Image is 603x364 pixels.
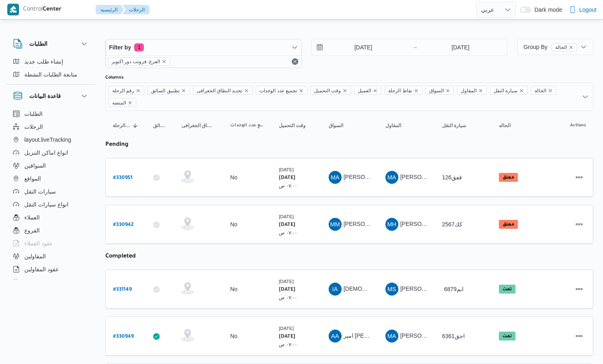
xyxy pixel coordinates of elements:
[279,287,295,293] b: [DATE]
[342,88,347,93] button: Remove وقت التحميل from selection in this group
[13,39,89,49] button: الطلبات
[24,161,46,170] span: السواقين
[373,88,378,93] button: Remove العميل from selection in this group
[197,86,243,95] span: تحديد النطاق الجغرافى
[148,86,189,95] span: تطبيق السائق
[331,171,340,184] span: MA
[400,221,495,227] span: [PERSON_NAME] [PERSON_NAME]
[387,330,396,343] span: MA
[582,94,588,100] button: Open list of options
[112,86,134,95] span: رقم الرحلة
[344,332,450,339] span: امير [PERSON_NAME] [PERSON_NAME]
[113,219,134,230] a: #330942
[105,142,128,148] b: pending
[499,220,518,229] span: معلق
[499,332,515,341] span: تمت
[502,334,512,339] b: تمت
[573,330,586,343] button: Actions
[502,222,514,227] b: معلق
[279,175,295,181] b: [DATE]
[314,86,341,95] span: وقت التحميل
[442,221,462,228] span: كك2567
[573,218,586,231] button: Actions
[387,171,396,184] span: MA
[279,214,294,219] small: [DATE]
[531,6,562,13] span: Dark mode
[6,55,96,84] div: الطلبات
[442,122,466,129] span: سيارة النقل
[279,326,294,331] small: [DATE]
[387,218,396,231] span: MH
[573,171,586,184] button: Actions
[279,342,297,347] small: ٠٧:٠٠ ص
[329,122,343,129] span: السواق
[573,283,586,296] button: Actions
[499,173,518,182] span: معلق
[128,100,133,105] button: Remove المنصه from selection in this group
[96,5,124,15] button: الرئيسيه
[10,172,92,185] button: المواقع
[182,122,216,129] span: تحديد النطاق الجغرافى
[279,167,294,172] small: [DATE]
[329,283,342,296] div: Isalam Ahmad Mahmood Tah
[112,98,126,107] span: المنصه
[442,174,462,181] span: قفق126
[330,218,340,231] span: MM
[299,88,304,93] button: Remove تجميع عدد الوحدات from selection in this group
[444,286,464,292] span: 6879ابم
[517,39,593,55] button: Group Byالحالةremove selected entity
[10,146,92,159] button: انواع اماكن التنزيل
[499,285,515,294] span: تمت
[10,198,92,211] button: انواع سيارات النقل
[109,86,144,95] span: رقم الرحلة
[279,222,295,228] b: [DATE]
[10,276,92,289] button: اجهزة التليفون
[150,119,170,132] button: تطبيق السائق
[24,251,46,261] span: المقاولين
[442,333,465,339] span: اجق6361
[502,175,514,180] b: معلق
[136,88,141,93] button: Remove رقم الرحلة from selection in this group
[385,86,422,95] span: نقاط الرحلة
[24,70,77,79] span: متابعة الطلبات النشطة
[230,174,237,181] div: No
[382,119,431,132] button: المقاول
[109,43,131,52] span: Filter by
[426,86,454,95] span: السواق
[24,213,40,222] span: العملاء
[24,148,68,158] span: انواع اماكن التنزيل
[10,250,92,263] button: المقاولين
[329,218,342,231] div: Martdha Muhammad Alhusan Yousf
[10,224,92,237] button: الفروع
[331,330,339,343] span: AA
[535,86,546,95] span: الحاله
[230,285,237,293] div: No
[502,287,512,292] b: تمت
[181,88,186,93] button: Remove تطبيق السائق from selection in this group
[10,120,92,133] button: الرحلات
[279,279,294,284] small: [DATE]
[24,238,53,248] span: عقود العملاء
[24,135,71,145] span: layout.liveTracking
[178,119,219,132] button: تحديد النطاق الجغرافى
[113,287,132,293] b: # 331149
[24,226,40,235] span: الفروع
[7,4,19,15] img: X8yXhbKr1z7QwAAAABJRU5ErkJggg==
[10,55,92,68] button: إنشاء طلب جديد
[162,59,167,64] button: remove selected entity
[105,75,124,81] label: Columns
[276,119,316,132] button: وقت التحميل
[412,45,418,50] div: →
[310,86,351,95] span: وقت التحميل
[105,253,136,260] b: completed
[385,122,401,129] span: المقاول
[490,86,528,95] span: سيارة النقل
[552,43,577,51] span: الحالة
[329,330,342,343] div: Ameir Ahmad Abobkar Muhammad Muhammad Alamghaza
[457,86,487,95] span: المقاول
[579,5,597,15] span: Logout
[494,86,517,95] span: سيارة النقل
[531,86,556,95] span: الحاله
[151,86,179,95] span: تطبيق السائق
[109,119,142,132] button: رقم الرحلةSorted in descending order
